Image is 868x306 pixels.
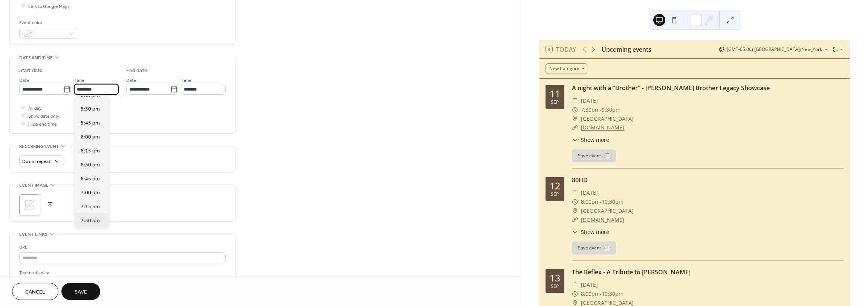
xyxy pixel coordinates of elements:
[28,112,59,120] span: Show date only
[581,114,634,123] span: [GEOGRAPHIC_DATA]
[572,84,770,92] a: A night with a "Brother" - [PERSON_NAME] Brother Legacy Showcase
[572,228,578,236] div: ​
[572,206,578,215] div: ​
[28,105,41,112] span: All day
[572,228,609,236] button: ​Show more
[602,289,623,298] span: 10:30pm
[28,3,70,11] span: Link to Google Maps
[572,188,578,197] div: ​
[572,96,578,105] div: ​
[572,197,578,206] div: ​
[19,231,47,238] span: Event links
[572,123,578,132] div: ​
[19,194,40,215] div: ;
[572,114,578,123] div: ​
[572,268,691,276] a: The Reflex - A Tribute to [PERSON_NAME]
[81,203,100,211] span: 7:15 pm
[81,105,100,113] span: 5:30 pm
[81,175,100,183] span: 6:45 pm
[19,54,53,62] span: Date and time
[81,189,100,197] span: 7:00 pm
[28,120,57,128] span: Hide end time
[581,105,600,114] span: 7:30pm
[581,228,609,236] span: Show more
[572,149,616,162] button: Save event
[581,216,624,223] a: [DOMAIN_NAME]
[581,136,609,144] span: Show more
[126,67,147,75] div: End date
[551,192,559,197] div: Sep
[581,289,600,298] span: 8:00pm
[581,124,624,131] a: [DOMAIN_NAME]
[550,273,560,283] div: 13
[572,280,578,289] div: ​
[19,269,224,277] div: Text to display
[81,133,100,141] span: 6:00 pm
[572,136,609,144] button: ​Show more
[75,288,87,296] span: Save
[74,77,84,85] span: Time
[19,77,29,85] span: Date
[19,67,43,75] div: Start date
[551,100,559,105] div: Sep
[600,105,602,114] span: -
[22,157,50,166] span: Do not repeat
[126,77,136,85] span: Date
[602,45,651,54] div: Upcoming events
[581,197,600,206] span: 8:00pm
[727,47,822,52] span: (GMT-05:00) [GEOGRAPHIC_DATA]/New_York
[25,288,45,296] span: Cancel
[81,217,100,225] span: 7:30 pm
[550,181,560,191] div: 12
[550,89,560,98] div: 11
[19,181,49,189] span: Event image
[181,77,191,85] span: Time
[572,176,588,184] a: 80HD
[19,143,59,151] span: Recurring event
[572,136,578,144] div: ​
[572,289,578,298] div: ​
[572,241,616,254] button: Save event
[81,161,100,169] span: 6:30 pm
[581,206,634,215] span: [GEOGRAPHIC_DATA]
[581,280,598,289] span: [DATE]
[19,243,224,251] div: URL
[551,284,559,289] div: Sep
[81,147,100,155] span: 6:15 pm
[572,105,578,114] div: ​
[12,283,58,300] button: Cancel
[600,197,602,206] span: -
[61,283,100,300] button: Save
[581,96,598,105] span: [DATE]
[602,197,623,206] span: 10:30pm
[572,215,578,225] div: ​
[602,105,620,114] span: 9:30pm
[581,188,598,197] span: [DATE]
[600,289,602,298] span: -
[19,19,76,27] div: Event color
[81,119,100,127] span: 5:45 pm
